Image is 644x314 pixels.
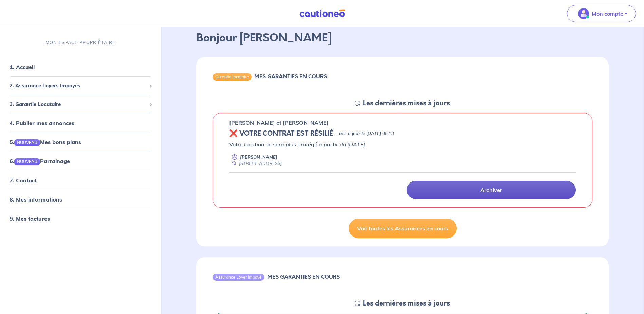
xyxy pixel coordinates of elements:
img: Cautioneo [297,9,348,18]
a: 8. Mes informations [10,196,62,203]
span: 3. Garantie Locataire [10,101,146,108]
h5: ❌ VOTRE CONTRAT EST RÉSILIÉ [229,129,333,138]
div: 4. Publier mes annonces [3,117,158,130]
div: 5.NOUVEAUMes bons plans [3,136,158,149]
a: 1. Accueil [10,64,35,71]
a: 7. Contact [10,177,37,184]
img: illu_account_valid_menu.svg [578,8,589,19]
div: 8. Mes informations [3,193,158,206]
em: Votre location ne sera plus protégé à partir du [DATE] [229,141,365,148]
p: [PERSON_NAME] [240,154,277,160]
div: 6.NOUVEAUParrainage [3,155,158,168]
div: Garantie locataire [213,73,252,80]
p: [PERSON_NAME] et [PERSON_NAME] [229,119,329,127]
a: Archiver [407,181,576,199]
div: 7. Contact [3,174,158,187]
p: Archiver [480,187,502,193]
div: 9. Mes factures [3,212,158,225]
h5: Les dernières mises à jours [363,99,450,107]
h6: MES GARANTIES EN COURS [254,73,327,80]
a: 9. Mes factures [10,215,50,222]
div: Assurance Loyer Impayé [213,274,264,280]
div: 2. Assurance Loyers Impayés [3,80,158,93]
h5: Les dernières mises à jours [363,299,450,308]
div: [STREET_ADDRESS] [229,160,282,167]
a: Voir toutes les Assurances en cours [349,219,457,238]
a: 5.NOUVEAUMes bons plans [10,139,81,146]
p: Bonjour [PERSON_NAME] [196,30,609,46]
p: MON ESPACE PROPRIÉTAIRE [45,39,115,46]
h6: MES GARANTIES EN COURS [267,274,340,280]
p: Mon compte [592,10,623,18]
div: state: REVOKED, Context: ,IN-LANDLORD [229,129,576,138]
div: 3. Garantie Locataire [3,98,158,111]
span: 2. Assurance Loyers Impayés [10,82,146,90]
button: illu_account_valid_menu.svgMon compte [567,5,636,22]
a: 4. Publier mes annonces [10,120,74,127]
p: - mis à jour le [DATE] 05:13 [336,130,394,137]
a: 6.NOUVEAUParrainage [10,158,70,165]
div: 1. Accueil [3,60,158,74]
